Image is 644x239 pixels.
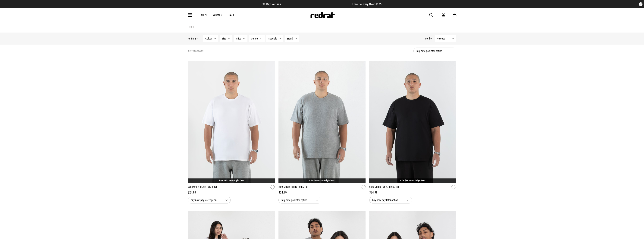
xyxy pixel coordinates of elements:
a: 4 for $60 - sans Origin Tees [219,179,244,182]
span: by [429,37,432,40]
span: Newest [437,37,450,40]
button: Gender [249,35,265,42]
span: 6 products found [188,49,203,52]
span: Price [236,37,241,40]
button: buy now, pay later option [278,197,321,203]
button: buy now, pay later option [188,197,231,203]
button: Colour [203,35,218,42]
span: Brand [287,37,293,40]
span: buy now, pay later option [191,198,222,202]
button: Sortby [425,36,432,41]
iframe: Customer reviews powered by Trustpilot [288,2,345,6]
span: Size [222,37,226,40]
div: $24.99 [369,190,456,195]
a: sans Origin T-Shirt - Big & Tall [369,185,450,190]
a: Sale [228,13,235,17]
span: Specials [268,37,277,40]
button: Specials [266,35,283,42]
img: Redrat logo [310,12,335,18]
a: Women [213,13,222,17]
button: Size [220,35,232,42]
button: Price [234,35,247,42]
span: Free Delivery Over $175 [352,2,382,6]
span: buy now, pay later option [372,198,404,202]
div: $24.99 [278,190,366,195]
a: sans Origin T-Shirt - Big & Tall [188,185,269,190]
img: Sans Origin T-shirt - Big & Tall in Black [369,61,456,183]
a: 4 for $60 - sans Origin Tees [309,179,335,182]
button: buy now, pay later option [413,48,456,54]
span: 30 Day Returns [262,2,281,6]
span: buy now, pay later option [281,198,313,202]
span: Gender [251,37,259,40]
button: Newest [435,35,456,42]
p: Refine By [188,37,198,40]
a: 4 for $60 - sans Origin Tees [400,179,425,182]
a: Home [188,25,194,28]
button: buy now, pay later option [369,197,412,203]
img: Sans Origin T-shirt - Big & Tall in Grey [278,61,366,183]
span: buy now, pay later option [416,49,448,53]
img: Sans Origin T-shirt - Big & Tall in White [188,61,275,183]
span: Colour [205,37,212,40]
a: sans Origin T-Shirt - Big & Tall [278,185,359,190]
a: Men [201,13,207,17]
button: Brand [285,35,299,42]
div: $24.99 [188,190,275,195]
